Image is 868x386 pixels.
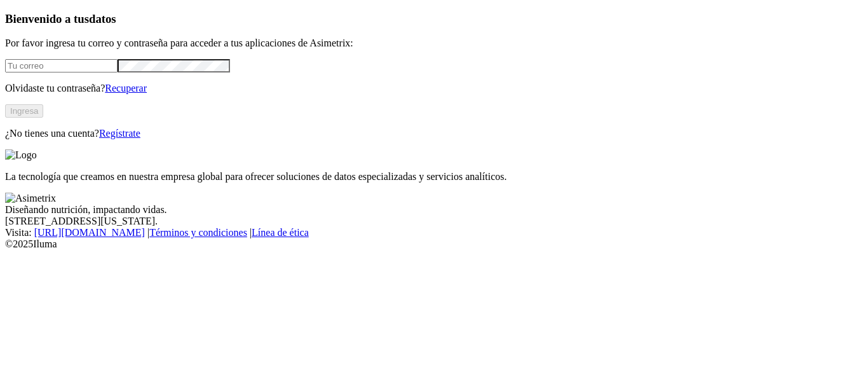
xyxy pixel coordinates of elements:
div: Diseñando nutrición, impactando vidas. [5,204,863,216]
input: Tu correo [5,59,118,72]
p: Olvidaste tu contraseña? [5,83,863,94]
div: Visita : | | [5,227,863,238]
div: [STREET_ADDRESS][US_STATE]. [5,216,863,227]
a: Términos y condiciones [149,227,247,238]
span: datos [89,12,116,25]
img: Logo [5,149,37,161]
img: Asimetrix [5,193,56,204]
a: Recuperar [105,83,147,93]
button: Ingresa [5,104,43,118]
h3: Bienvenido a tus [5,12,863,26]
div: © 2025 Iluma [5,238,863,250]
p: Por favor ingresa tu correo y contraseña para acceder a tus aplicaciones de Asimetrix: [5,38,863,49]
p: La tecnología que creamos en nuestra empresa global para ofrecer soluciones de datos especializad... [5,171,863,183]
p: ¿No tienes una cuenta? [5,128,863,139]
a: Línea de ética [252,227,309,238]
a: [URL][DOMAIN_NAME] [34,227,145,238]
a: Regístrate [99,128,140,139]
